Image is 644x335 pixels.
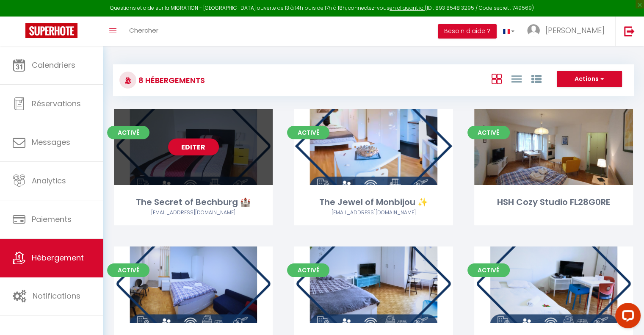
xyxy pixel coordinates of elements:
div: The Secret of Bechburg 🏰 [114,196,273,209]
span: Hébergement [32,252,84,263]
a: Vue en Liste [511,72,521,86]
span: Activé [107,263,149,277]
a: Chercher [123,17,165,46]
span: Réservations [32,98,81,109]
a: Vue en Box [491,72,501,86]
span: Messages [32,137,70,147]
a: Editer [348,276,399,293]
span: Activé [107,126,149,139]
div: HSH Cozy Studio FL28G0RE [474,196,633,209]
a: Vue par Groupe [531,72,541,86]
span: Activé [467,263,510,277]
span: Paiements [32,214,72,224]
a: Editer [168,276,219,293]
h3: 8 Hébergements [136,71,205,90]
span: Activé [287,263,329,277]
span: Analytics [32,175,66,186]
span: Calendriers [32,60,75,70]
a: Editer [168,138,219,155]
span: Chercher [129,26,158,35]
span: Activé [287,126,329,139]
span: Notifications [33,291,80,301]
a: Editer [348,138,399,155]
img: ... [527,24,540,37]
div: The Jewel of Monbijou ✨ [294,196,453,209]
img: Super Booking [25,23,77,38]
span: Activé [467,126,510,139]
img: logout [624,26,635,36]
a: Editer [528,276,579,293]
button: Actions [557,71,622,88]
div: Airbnb [114,209,273,217]
a: ... [PERSON_NAME] [521,17,615,46]
a: en cliquant ici [390,4,425,11]
a: Editer [528,138,579,155]
iframe: LiveChat chat widget [608,299,644,335]
div: Airbnb [294,209,453,217]
button: Besoin d'aide ? [438,24,497,39]
span: [PERSON_NAME] [545,25,605,36]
